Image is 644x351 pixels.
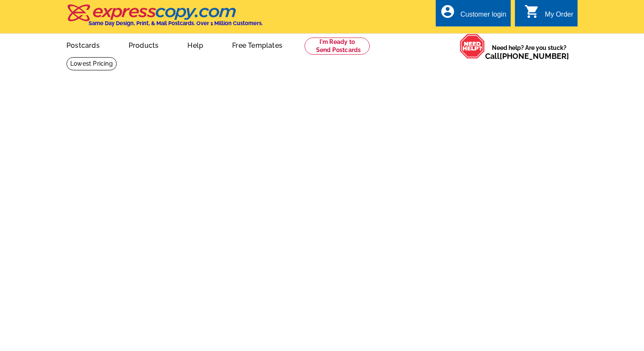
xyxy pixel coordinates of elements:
span: Need help? Are you stuck? [485,44,573,61]
a: account_circle Customer login [440,9,506,20]
a: Help [174,35,217,55]
div: My Order [545,11,573,23]
a: Postcards [53,35,113,55]
img: help [460,34,485,59]
a: Same Day Design, Print, & Mail Postcards. Over 1 Million Customers. [66,10,263,26]
a: shopping_cart My Order [524,9,573,20]
a: Products [115,35,172,55]
div: Customer login [460,11,506,23]
i: shopping_cart [524,4,540,19]
a: [PHONE_NUMBER] [500,52,569,61]
span: Call [485,52,569,61]
a: Free Templates [218,35,296,55]
h4: Same Day Design, Print, & Mail Postcards. Over 1 Million Customers. [89,20,263,26]
i: account_circle [440,4,455,19]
